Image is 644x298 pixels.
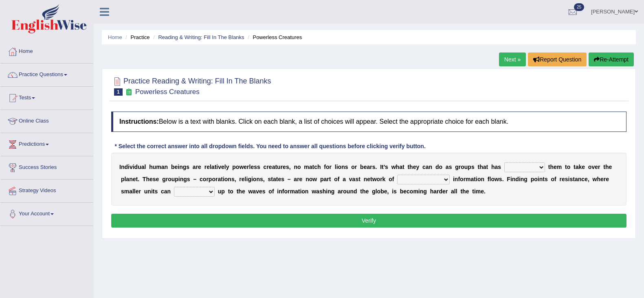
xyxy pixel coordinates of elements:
b: f [324,164,326,170]
b: h [409,164,413,170]
b: i [128,164,130,170]
b: f [392,176,394,182]
b: i [178,176,180,182]
b: u [277,164,281,170]
b: n [539,176,543,182]
b: o [477,176,481,182]
b: s [385,164,388,170]
b: i [216,164,218,170]
small: Powerless Creatures [135,88,200,96]
b: r [370,164,372,170]
b: d [515,176,519,182]
b: e [198,164,201,170]
b: g [162,176,166,182]
b: u [218,188,222,195]
b: . [376,164,377,170]
b: b [171,164,175,170]
b: v [256,188,259,195]
b: r [247,164,249,170]
b: h [396,164,400,170]
b: p [531,176,534,182]
b: i [151,188,153,195]
b: r [281,164,283,170]
b: l [134,188,136,195]
b: t [237,188,239,195]
b: r [380,176,382,182]
b: o [230,188,233,195]
b: p [320,176,324,182]
b: a [324,176,327,182]
b: . [502,176,504,182]
b: p [468,164,471,170]
b: a [141,164,145,170]
b: o [551,176,555,182]
b: n [167,188,171,195]
b: s [153,176,156,182]
b: e [149,176,153,182]
b: m [156,164,161,170]
b: e [278,176,281,182]
b: o [491,176,495,182]
b: n [256,176,260,182]
b: a [294,176,297,182]
b: o [460,176,464,182]
b: s [154,188,158,195]
button: Re-Attempt [589,53,634,66]
b: t [221,176,223,182]
b: n [341,164,345,170]
b: t [312,164,314,170]
b: n [521,176,524,182]
b: d [124,164,128,170]
b: o [461,164,464,170]
b: , [235,176,236,182]
a: Your Account [0,203,93,223]
li: Powerless Creatures [246,33,302,41]
b: a [129,188,132,195]
b: l [145,164,146,170]
b: i [538,176,539,182]
b: w [248,188,253,195]
b: e [136,188,139,195]
b: t [603,164,605,170]
b: r [204,164,207,170]
b: o [377,176,380,182]
b: c [422,164,426,170]
b: a [575,176,578,182]
b: r [206,176,208,182]
b: s [471,164,475,170]
b: a [164,188,167,195]
b: s [355,176,358,182]
b: v [349,176,352,182]
b: e [582,164,585,170]
b: t [574,164,576,170]
b: s [545,176,548,182]
b: y [416,164,419,170]
a: Online Class [0,110,93,130]
b: o [588,164,592,170]
a: Home [108,34,122,40]
b: a [161,164,165,170]
b: l [335,164,336,170]
b: a [426,164,429,170]
b: Instructions: [119,118,159,125]
b: r [327,176,329,182]
b: I [380,164,382,170]
b: n [306,176,309,182]
b: t [275,164,277,170]
b: v [218,164,221,170]
b: t [543,176,545,182]
b: e [244,164,247,170]
b: ’ [384,164,385,170]
span: 1 [114,88,123,96]
b: n [578,176,582,182]
b: r [459,164,461,170]
b: t [382,164,384,170]
b: w [372,176,377,182]
b: a [273,176,276,182]
b: a [211,164,215,170]
b: t [228,188,230,195]
b: t [402,164,404,170]
b: o [534,176,538,182]
b: , [289,164,291,170]
b: n [481,176,484,182]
